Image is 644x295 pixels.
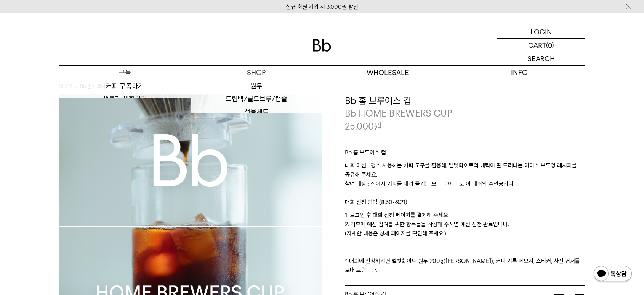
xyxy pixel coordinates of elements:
a: SHOP [191,66,322,79]
a: 신규 회원 가입 시 3,000원 할인 [286,3,358,10]
p: (0) [546,39,554,52]
span: 원 [374,121,382,132]
p: 25,000 [345,120,382,133]
p: SEARCH [527,52,555,65]
p: Bb 홈 브루어스 컵 [345,148,585,161]
img: 로고 [313,39,331,52]
p: WHOLESALE [322,66,453,79]
p: CART [528,39,546,52]
p: 1. 로그인 후 대회 신청 페이지를 결제해 주세요. 2. 리뷰에 예선 참여를 위한 항목들을 작성해 주시면 예선 신청 완료입니다. (자세한 내용은 상세 페이지를 확인해 주세요.... [345,211,585,275]
p: Bb HOME BREWERS CUP [345,107,585,120]
p: INFO [453,66,585,79]
h3: Bb 홈 브루어스 컵 [345,94,585,107]
img: 카카오톡 채널 1:1 채팅 버튼 [593,265,633,284]
a: 드립백/콜드브루/캡슐 [191,92,322,105]
a: 구독 [59,66,191,79]
p: 대회 신청 방법 (8.30~9.21) [345,198,585,211]
a: LOGIN [497,25,585,39]
p: 대회 미션 : 평소 사용하는 커피 도구를 활용해, 벨벳화이트의 매력이 잘 드러나는 아이스 브루잉 레시피를 공유해 주세요. 참여 대상 : 집에서 커피를 내려 즐기는 모든 분이 ... [345,161,585,198]
a: 커피 구독하기 [59,79,191,92]
a: 원두 [191,79,322,92]
a: 샘플러 체험하기 [59,92,191,105]
a: CART (0) [497,39,585,52]
p: LOGIN [530,25,552,38]
a: 선물세트 [191,105,322,118]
